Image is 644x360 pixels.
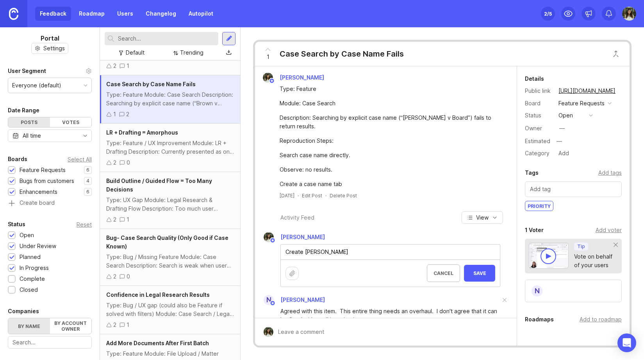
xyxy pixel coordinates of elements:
div: Select All [68,157,92,161]
div: Estimated [525,138,550,144]
div: Everyone (default) [12,81,61,90]
a: Users [112,7,138,21]
button: Close button [608,46,624,62]
img: member badge [269,78,275,84]
div: Type: Feature Module: Case Search Description: Searching by explicit case name (“Brown v Board”) ... [106,90,234,108]
div: Feature Requests [558,99,605,108]
div: Case Search by Case Name Fails [280,48,404,59]
span: Settings [43,44,65,52]
img: Sarina Zohdi [264,232,274,242]
div: Under Review [20,242,56,250]
span: [PERSON_NAME] [280,296,325,303]
div: User Segment [8,66,46,76]
a: Case Search by Case Name FailsType: Feature Module: Case Search Description: Searching by explici... [100,75,240,124]
div: Type: UX Gap Module: Legal Research & Drafting Flow Description: Too much user curation required ... [106,196,234,213]
div: Public link [525,87,552,95]
span: Confidence in Legal Research Results [106,291,210,298]
div: Add voter [596,226,622,234]
a: Build Outline / Guided Flow = Too Many DecisionsType: UX Gap Module: Legal Research & Drafting Fl... [100,172,240,229]
span: [DATE] [280,192,294,199]
a: Create board [8,200,92,207]
div: Closed [20,286,38,294]
a: Autopilot [184,7,218,21]
div: Planned [20,253,41,261]
div: 2 [113,272,116,281]
div: Create a case name tab [280,180,501,188]
div: Board [525,99,552,108]
div: open [558,111,573,120]
div: priority [525,201,553,211]
div: 2 [126,110,129,119]
h1: Portal [41,34,59,43]
div: In Progress [20,264,49,272]
label: By name [8,318,50,334]
button: 2/5 [541,7,555,21]
div: Trending [180,48,203,57]
div: 2 [113,215,116,224]
label: By account owner [50,318,92,334]
a: Changelog [141,7,181,21]
p: 6 [86,167,89,173]
textarea: Create [PERSON_NAME] [281,245,500,259]
div: Observe: no results. [280,165,501,174]
div: — [559,124,565,133]
a: Roadmap [74,7,109,21]
input: Search... [12,338,87,347]
div: Delete Post [330,192,357,199]
div: 1 [113,110,116,119]
div: 0 [127,272,130,281]
span: [PERSON_NAME] [280,74,324,81]
div: Agreed with this item. This entire thing needs an overhaul. I don't agree that it can be fixed wi... [280,307,500,324]
a: Sarina Zohdi[PERSON_NAME] [259,232,325,242]
div: Owner [525,124,552,133]
input: Search... [118,34,215,43]
div: Date Range [8,106,39,115]
div: Open [20,231,34,239]
span: [PERSON_NAME] [280,234,325,240]
div: N [531,285,543,297]
img: Sarina Zohdi [622,7,636,21]
span: Build Outline / Guided Flow = Too Many Decisions [106,177,212,193]
div: Add [556,148,571,158]
div: Reset [77,222,92,227]
span: Save [470,270,489,276]
div: Open Intercom Messenger [617,333,636,352]
img: Sarina Zohdi [263,73,273,83]
div: Add tags [598,168,622,177]
div: Votes [50,117,92,127]
div: N [264,295,274,305]
span: Case Search by Case Name Fails [106,81,196,87]
div: Description: Searching by explicit case name (“[PERSON_NAME] v Board”) fails to return results. [280,113,501,131]
div: 1 [127,215,129,224]
div: Roadmaps [525,315,554,324]
a: Confidence in Legal Research ResultsType: Bug / UX gap (could also be Feature if solved with filt... [100,286,240,334]
img: video-thumbnail-vote-d41b83416815613422e2ca741bf692cc.jpg [529,243,569,269]
div: Status [525,111,552,120]
div: 1 [127,321,129,329]
button: Settings [31,43,68,54]
a: Add [552,148,571,158]
div: Type: Bug / Missing Feature Module: Case Search Description: Search is weak when user doesn’t kno... [106,253,234,270]
div: Bugs from customers [20,177,74,185]
div: Type: Feature / UX Improvement Module: LR + Drafting Description: Currently presented as one modu... [106,139,234,156]
span: Bug- Case Search Quality (Only Good if Case Known) [106,234,228,250]
div: Posts [8,117,50,127]
a: LR + Drafting = AmorphousType: Feature / UX Improvement Module: LR + Drafting Description: Curren... [100,124,240,172]
div: Enhancements [20,188,57,196]
div: Vote on behalf of your users [574,252,614,270]
div: Boards [8,154,27,164]
a: Bug- Case Search Quality (Only Good if Case Known)Type: Bug / Missing Feature Module: Case Search... [100,229,240,286]
span: LR + Drafting = Amorphous [106,129,178,136]
img: member badge [270,238,276,243]
p: 4 [86,178,89,184]
div: Feature Requests [20,166,66,174]
div: 2 [113,321,116,329]
div: 2 /5 [544,8,552,19]
p: 6 [86,189,89,195]
span: Cancel [433,270,453,276]
div: Activity Feed [280,213,314,222]
button: Save [464,265,495,282]
div: 1 Voter [525,225,544,235]
div: Type: Feature [280,85,501,93]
